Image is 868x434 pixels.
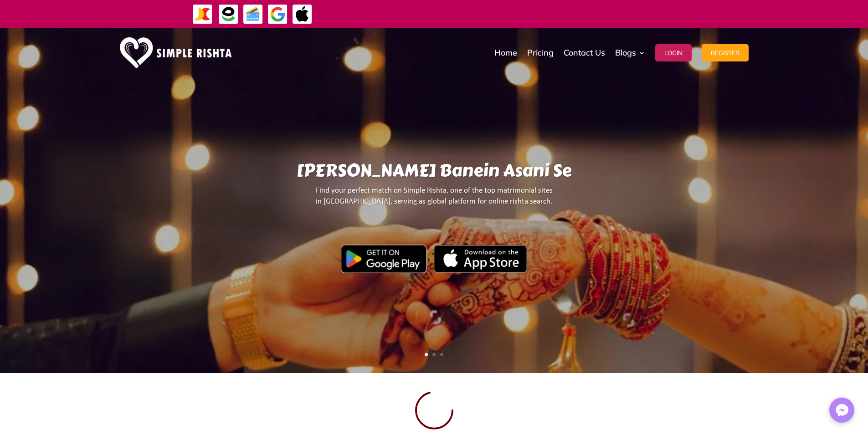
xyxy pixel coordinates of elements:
[494,30,517,76] a: Home
[564,30,605,76] a: Contact Us
[432,353,436,356] a: 2
[702,44,749,61] button: Register
[425,353,428,356] a: 1
[113,185,755,215] p: Find your perfect match on Simple Rishta, one of the top matrimonial sites in [GEOGRAPHIC_DATA], ...
[243,4,263,25] img: Credit Cards
[113,160,755,185] h1: [PERSON_NAME] Banein Asani Se
[655,44,692,61] button: Login
[527,30,554,76] a: Pricing
[341,245,427,273] img: Google Play
[218,4,239,25] img: EasyPaisa-icon
[702,30,749,76] a: Register
[267,4,288,25] img: GooglePay-icon
[655,30,692,76] a: Login
[292,4,313,25] img: ApplePay-icon
[440,353,443,356] a: 3
[833,401,851,419] img: Messenger
[192,4,213,25] img: JazzCash-icon
[615,30,645,76] a: Blogs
